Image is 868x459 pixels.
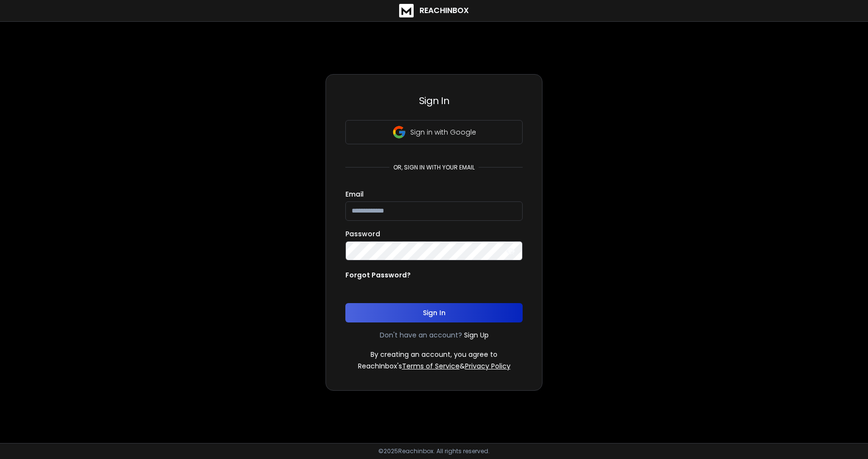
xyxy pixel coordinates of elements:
[465,361,511,371] a: Privacy Policy
[345,303,523,322] button: Sign In
[410,127,476,137] p: Sign in with Google
[399,4,469,17] a: ReachInbox
[345,270,411,280] p: Forgot Password?
[464,330,489,340] a: Sign Up
[419,5,469,16] h1: ReachInbox
[345,94,523,107] h3: Sign In
[345,230,380,237] label: Password
[402,361,460,371] a: Terms of Service
[345,191,364,198] label: Email
[380,330,462,340] p: Don't have an account?
[399,4,414,17] img: logo
[345,120,523,144] button: Sign in with Google
[378,447,490,455] p: © 2025 Reachinbox. All rights reserved.
[371,350,497,359] p: By creating an account, you agree to
[358,361,511,371] p: ReachInbox's &
[389,164,479,171] p: or, sign in with your email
